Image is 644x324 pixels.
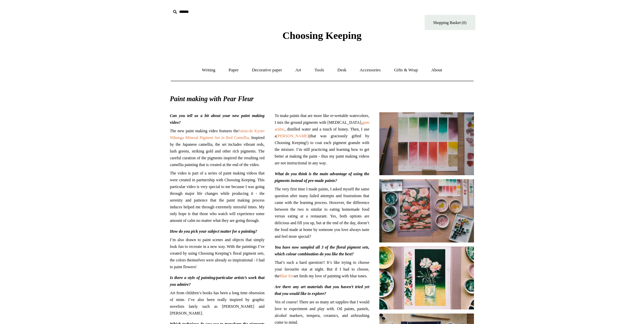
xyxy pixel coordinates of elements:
[222,61,245,79] a: Paper
[331,61,353,79] a: Desk
[170,236,265,270] span: I’m also drawn to paint scenes and objects that simply look fun to recreate in a new way. With th...
[275,259,369,279] span: That’s such a hard question!! It’s like trying to choose your favourite star at night. But if I h...
[282,35,361,40] a: Choosing Keeping
[308,61,330,79] a: Tools
[388,61,424,79] a: Gifts & Wrap
[379,112,474,176] img: pf-c28f2c44--DSCF1204Original.jpg
[282,30,361,41] span: Choosing Keeping
[425,15,475,30] a: Shopping Basket (0)
[170,95,474,102] span: Paint making with Pear Fleur
[379,179,474,242] img: pf-75cbc28f--DSCF1165Original.jpg
[275,186,369,240] span: The very first time I made paints, I asked myself the same question after many failed attempts an...
[170,170,265,224] span: The video is part of a series of paint making videos that were created in partnership with Choosi...
[170,290,265,317] span: Art from children’s books has been a long time obsession of mine. I’ve also been really inspired ...
[289,61,307,79] a: Art
[275,284,369,296] span: Are there any art materials that you haven’t tried yet that you would like to explore?
[277,134,309,138] a: [PERSON_NAME]
[196,61,221,79] a: Writing
[275,245,369,256] span: You have now sampled all 3 of the floral pigment sets, which colour combination do you like the b...
[425,61,448,79] a: About
[275,112,369,166] span: To make paints that are more like re-wettable watercolors, I mix the ground pigments with [MEDICA...
[170,128,265,168] span: The new paint making video features the . Inspired by the Japanese camellia, the set includes vib...
[275,120,369,132] a: gum arabic
[275,171,369,183] span: What do you think is the main advantage of using the pigments instead of pre-made paints?
[354,61,387,79] a: Accessories
[170,113,265,125] span: Can you tell us a bit about your new paint making video?
[280,274,294,278] a: Blue Iris
[246,61,288,79] a: Decorative paper
[170,129,265,140] a: Saiun-do Kyoto Nihonga Mineral Pigment Set in Red Camellia
[170,229,257,234] span: How do you pick your subject matter for a painting?
[379,247,474,310] img: pf-73002a0d--pink-peony.jpg
[170,275,265,287] span: Is there a style of painting/particular artists’s work that you admire?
